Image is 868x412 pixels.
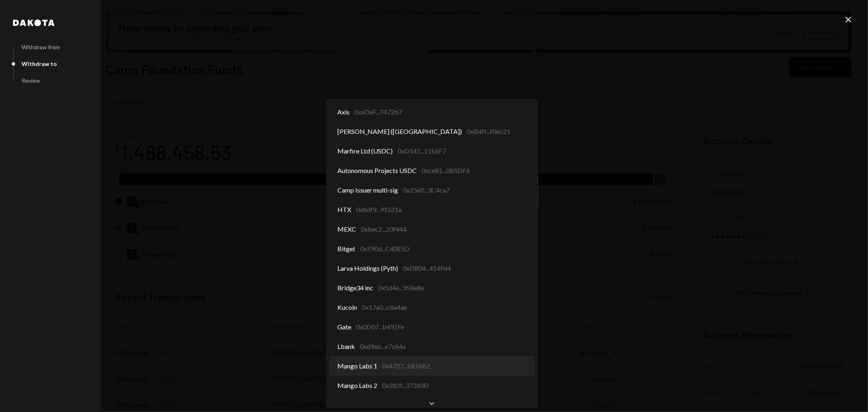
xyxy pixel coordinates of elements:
[337,342,355,351] span: Lbank
[337,205,351,215] span: HTX
[22,44,60,50] div: Withdraw from
[378,283,424,293] div: 0x5d4e...958e8e
[337,107,350,117] span: Axis
[337,322,351,332] span: Gate
[22,60,57,67] div: Withdraw to
[360,342,406,351] div: 0xd9ab...e7c64a
[337,302,357,312] span: Kucoin
[403,263,451,273] div: 0xD804...414Fd4
[337,224,356,234] span: MEXC
[382,361,430,371] div: 0x4727...E876B2
[467,127,510,136] div: 0xB4ff...f06c21
[22,77,40,84] div: Review
[361,224,407,234] div: 0xbec2...20f444
[337,381,377,390] span: Mango Labs 2
[337,127,462,136] span: [PERSON_NAME] ([GEOGRAPHIC_DATA])
[337,283,373,293] span: Bridge34 inc
[398,146,446,156] div: 0xD542...11E6F7
[422,166,470,175] div: 0xce81...0B5DF6
[356,205,402,215] div: 0x8df9...91521a
[362,302,407,312] div: 0x17a0...c8a4ae
[337,185,398,195] span: Camp Issuer multi-sig
[360,244,409,254] div: 0xE90d...C40E5D
[403,185,450,195] div: 0x25e0...3C4ca7
[337,263,398,273] span: Larva Holdings (Pyth)
[337,244,355,254] span: Bitget
[337,166,417,175] span: Autonomous Projects USDC
[382,381,429,390] div: 0x282f...37260D
[337,361,377,371] span: Mango Labs 1
[356,322,404,332] div: 0x0D07...b492Fe
[354,107,402,117] div: 0xaDaF...7472b7
[337,146,393,156] span: Marfire Ltd (USDC)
